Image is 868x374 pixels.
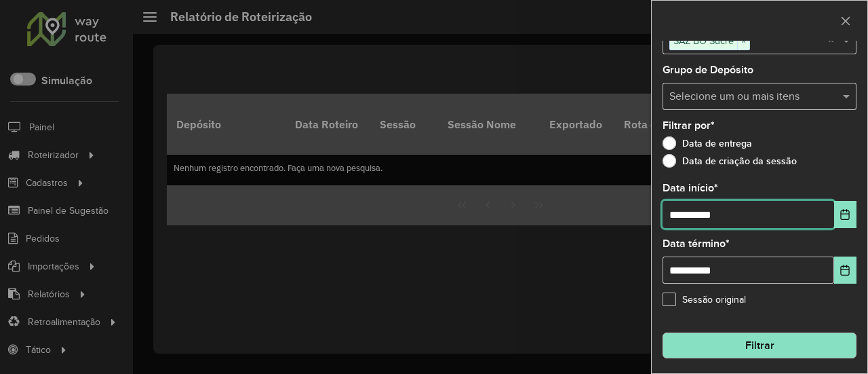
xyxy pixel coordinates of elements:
button: Filtrar [663,333,856,358]
label: Data de entrega [663,136,752,150]
span: × [737,33,749,50]
button: Choose Date [834,201,856,228]
span: Clear all [828,33,840,49]
label: Data início [663,180,718,196]
label: Filtrar por [663,117,715,134]
label: Data término [663,236,730,252]
label: Data de criação da sessão [663,154,797,168]
span: SAZ BO Sucre [670,33,737,49]
label: Grupo de Depósito [663,62,753,78]
button: Choose Date [834,257,856,284]
label: Sessão original [663,293,746,307]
